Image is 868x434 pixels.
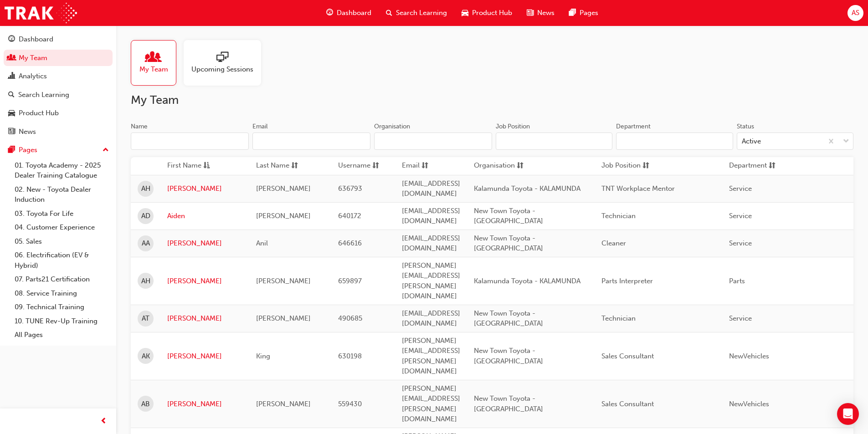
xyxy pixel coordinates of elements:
[19,145,37,155] div: Pages
[167,313,242,324] a: [PERSON_NAME]
[4,123,113,140] a: News
[729,160,767,172] span: Department
[402,261,460,301] span: [PERSON_NAME][EMAIL_ADDRESS][PERSON_NAME][DOMAIN_NAME]
[601,160,652,172] button: Job Positionsorting-icon
[142,313,149,324] span: AT
[18,90,69,100] div: Search Learning
[402,309,460,328] span: [EMAIL_ADDRESS][DOMAIN_NAME]
[729,160,779,172] button: Departmentsorting-icon
[517,160,524,172] span: sorting-icon
[11,235,113,249] a: 05. Sales
[338,352,362,360] span: 630198
[167,276,242,286] a: [PERSON_NAME]
[142,351,150,362] span: AK
[167,238,242,249] a: [PERSON_NAME]
[256,160,289,172] span: Last Name
[256,352,270,360] span: King
[291,160,298,172] span: sorting-icon
[474,207,543,225] span: New Town Toyota - [GEOGRAPHIC_DATA]
[519,4,562,22] a: news-iconNews
[141,276,150,286] span: AH
[319,4,379,22] a: guage-iconDashboard
[4,105,113,122] a: Product Hub
[5,3,77,23] img: Trak
[256,239,268,247] span: Anil
[11,220,113,235] a: 04. Customer Experience
[11,158,113,183] a: 01. Toyota Academy - 2025 Dealer Training Catalogue
[474,309,543,328] span: New Town Toyota - [GEOGRAPHIC_DATA]
[374,133,492,150] input: Organisation
[141,399,150,409] span: AB
[474,160,515,172] span: Organisation
[8,128,15,136] span: news-icon
[601,160,641,172] span: Job Position
[19,71,47,82] div: Analytics
[729,277,745,285] span: Parts
[4,29,113,142] button: DashboardMy TeamAnalyticsSearch LearningProduct HubNews
[601,184,675,193] span: TNT Workplace Mentor
[11,286,113,301] a: 08. Service Training
[8,146,15,154] span: pages-icon
[386,7,392,19] span: search-icon
[103,144,109,156] span: up-icon
[474,394,543,413] span: New Town Toyota - [GEOGRAPHIC_DATA]
[372,160,379,172] span: sorting-icon
[167,399,242,409] a: [PERSON_NAME]
[742,136,761,147] div: Active
[148,51,159,64] span: people-icon
[19,34,53,45] div: Dashboard
[402,207,460,225] span: [EMAIL_ADDRESS][DOMAIN_NAME]
[379,4,454,22] a: search-iconSearch Learning
[167,211,242,221] a: Aiden
[167,160,201,172] span: First Name
[141,211,150,221] span: AD
[131,93,853,107] h2: My Team
[402,179,460,198] span: [EMAIL_ADDRESS][DOMAIN_NAME]
[256,400,311,408] span: [PERSON_NAME]
[616,133,733,150] input: Department
[562,4,606,22] a: pages-iconPages
[537,8,555,18] span: News
[216,51,228,64] span: sessionType_ONLINE_URL-icon
[852,8,859,18] span: AS
[729,184,752,193] span: Service
[462,7,468,19] span: car-icon
[402,160,420,172] span: Email
[141,184,150,194] span: AH
[256,184,311,193] span: [PERSON_NAME]
[203,160,210,172] span: asc-icon
[837,403,859,425] div: Open Intercom Messenger
[338,400,362,408] span: 559430
[402,337,460,376] span: [PERSON_NAME][EMAIL_ADDRESS][PERSON_NAME][DOMAIN_NAME]
[4,142,113,158] button: Pages
[19,108,59,118] div: Product Hub
[11,300,113,314] a: 09. Technical Training
[11,183,113,207] a: 02. New - Toyota Dealer Induction
[474,277,580,285] span: Kalamunda Toyota - KALAMUNDA
[337,8,371,18] span: Dashboard
[167,184,242,194] a: [PERSON_NAME]
[616,122,651,131] div: Department
[729,314,752,322] span: Service
[131,40,184,86] a: My Team
[100,416,107,427] span: prev-icon
[601,277,653,285] span: Parts Interpreter
[8,72,15,81] span: chart-icon
[338,212,361,220] span: 640172
[256,212,311,220] span: [PERSON_NAME]
[252,122,268,131] div: Email
[601,400,654,408] span: Sales Consultant
[131,133,249,150] input: Name
[11,328,113,342] a: All Pages
[4,50,113,66] a: My Team
[496,122,530,131] div: Job Position
[142,238,150,249] span: AA
[729,212,752,220] span: Service
[338,160,370,172] span: Username
[454,4,519,22] a: car-iconProduct Hub
[11,207,113,221] a: 03. Toyota For Life
[729,400,769,408] span: NewVehicles
[338,277,362,285] span: 659897
[474,160,524,172] button: Organisationsorting-icon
